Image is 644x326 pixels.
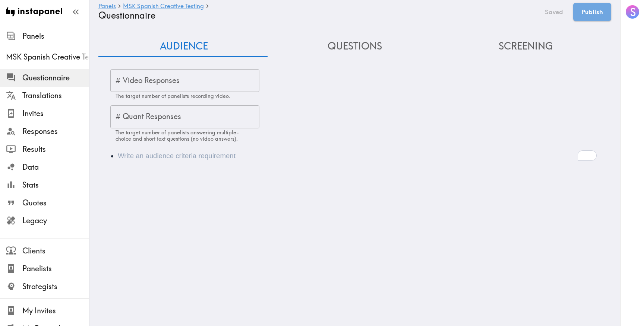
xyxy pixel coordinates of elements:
[22,180,89,190] span: Stats
[22,162,89,172] span: Data
[269,36,441,57] button: Questions
[22,31,89,41] span: Panels
[123,3,204,10] a: MSK Spanish Creative Testing
[22,126,89,137] span: Responses
[22,263,89,274] span: Panelists
[98,3,116,10] a: Panels
[6,52,89,62] span: MSK Spanish Creative Testing
[22,144,89,154] span: Results
[22,73,89,83] span: Questionnaire
[98,36,611,57] div: Questionnaire Audience/Questions/Screening Tab Navigation
[98,142,611,170] div: To enrich screen reader interactions, please activate Accessibility in Grammarly extension settings
[573,3,611,21] button: Publish
[22,246,89,256] span: Clients
[630,6,636,19] span: S
[22,215,89,226] span: Legacy
[440,36,611,57] button: Screening
[98,10,535,21] h4: Questionnaire
[22,108,89,119] span: Invites
[116,93,230,99] span: The target number of panelists recording video.
[22,198,89,208] span: Quotes
[22,281,89,292] span: Strategists
[98,36,269,57] button: Audience
[22,90,89,101] span: Translations
[625,4,640,19] button: S
[22,306,89,316] span: My Invites
[116,129,239,142] span: The target number of panelists answering multiple-choice and short text questions (no video answe...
